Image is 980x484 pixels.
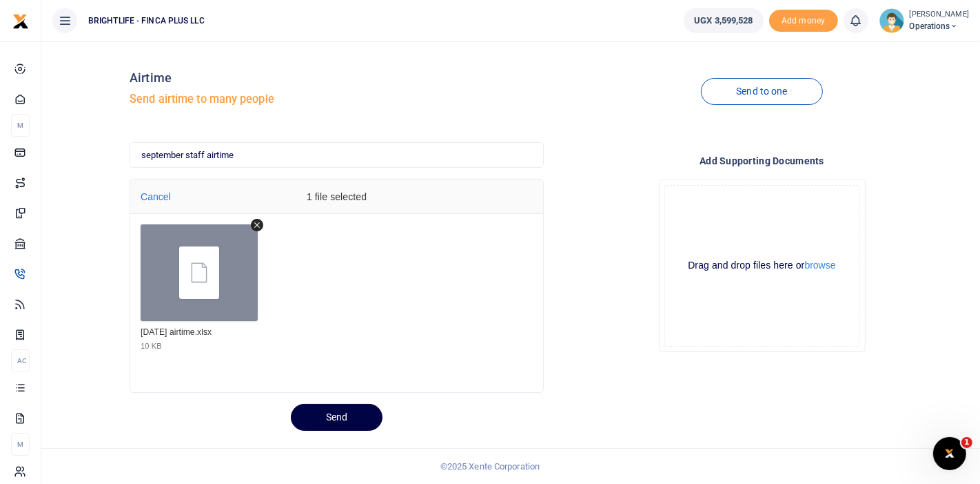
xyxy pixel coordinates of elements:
[291,404,382,431] button: Send
[11,114,30,137] li: M
[130,179,544,393] div: File Uploader
[12,15,29,26] a: logo-small logo-large logo-large
[130,70,544,86] h4: Airtime
[678,8,768,33] li: Wallet ballance
[769,10,838,32] span: Add money
[701,78,822,105] a: Send to one
[130,142,544,168] input: Create a batch name
[659,180,866,352] div: File Uploader
[684,8,763,33] a: UGX 3,599,528
[910,20,969,32] span: Operations
[141,327,254,338] div: Sept 25 airtime.xlsx
[665,259,859,272] div: Drag and drop files here or
[961,437,972,448] span: 1
[555,153,969,168] h4: Add supporting Documents
[83,14,210,27] span: BRIGHTLIFE - FINCA PLUS LLC
[11,433,30,456] li: M
[769,10,838,32] li: Toup your wallet
[251,219,263,231] button: Remove file
[933,437,966,470] iframe: Intercom live chat
[234,180,440,214] div: 1 file selected
[136,187,175,206] button: Cancel
[879,8,904,33] img: profile-user
[130,93,544,106] h5: Send airtime to many people
[141,341,161,351] div: 10 KB
[12,13,29,30] img: logo-small
[694,14,753,28] span: UGX 3,599,528
[879,8,969,33] a: profile-user [PERSON_NAME] Operations
[910,9,969,21] small: [PERSON_NAME]
[11,349,30,372] li: Ac
[769,14,838,25] a: Add money
[805,260,836,270] button: browse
